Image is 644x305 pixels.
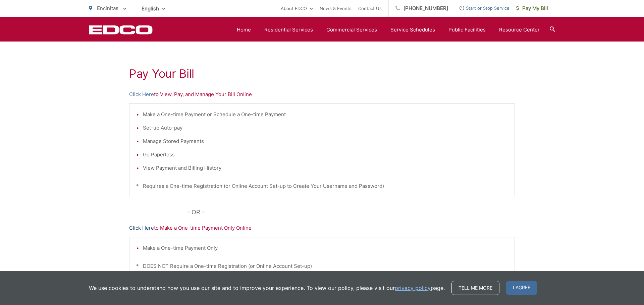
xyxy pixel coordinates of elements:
[143,124,508,132] li: Set-up Auto-pay
[499,26,540,34] a: Resource Center
[187,207,515,217] p: - OR -
[143,151,508,159] li: Go Paperless
[97,5,118,11] span: Encinitas
[129,224,515,232] p: to Make a One-time Payment Only Online
[143,164,508,172] li: View Payment and Billing History
[516,4,548,12] span: Pay My Bill
[143,137,508,145] li: Manage Stored Payments
[395,284,431,292] a: privacy policy
[136,262,508,270] p: * DOES NOT Require a One-time Registration (or Online Account Set-up)
[129,67,515,80] h1: Pay Your Bill
[143,244,508,252] li: Make a One-time Payment Only
[326,26,377,34] a: Commercial Services
[237,26,251,34] a: Home
[143,110,508,119] li: Make a One-time Payment or Schedule a One-time Payment
[264,26,313,34] a: Residential Services
[506,281,537,295] span: I agree
[451,281,499,295] a: Tell me more
[137,3,170,14] span: English
[448,26,486,34] a: Public Facilities
[320,4,352,12] a: News & Events
[89,25,153,34] a: EDCD logo. Return to the homepage.
[129,90,515,98] p: to View, Pay, and Manage Your Bill Online
[390,26,435,34] a: Service Schedules
[358,4,382,12] a: Contact Us
[281,4,313,12] a: About EDCO
[136,182,508,190] p: * Requires a One-time Registration (or Online Account Set-up to Create Your Username and Password)
[89,284,445,292] p: We use cookies to understand how you use our site and to improve your experience. To view our pol...
[129,90,154,98] a: Click Here
[129,224,154,232] a: Click Here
